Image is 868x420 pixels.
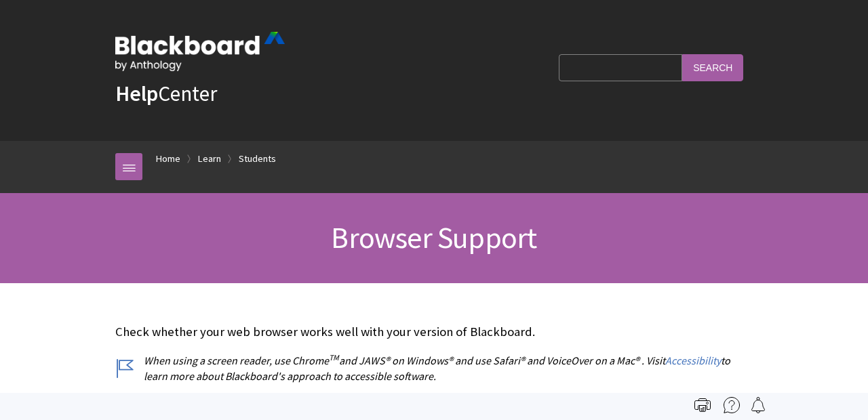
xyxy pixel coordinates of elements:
[694,397,711,413] img: Print
[239,150,276,167] a: Students
[750,397,766,413] img: Follow this page
[724,397,740,413] img: More help
[331,219,536,256] span: Browser Support
[115,353,753,383] p: When using a screen reader, use Chrome and JAWS® on Windows® and use Safari® and VoiceOver on a M...
[329,352,339,362] sup: TM
[115,80,217,107] a: HelpCenter
[156,150,180,167] a: Home
[198,150,221,167] a: Learn
[682,54,743,81] input: Search
[115,323,753,341] p: Check whether your web browser works well with your version of Blackboard.
[115,32,285,71] img: Blackboard by Anthology
[115,80,158,107] strong: Help
[665,354,721,368] a: Accessibility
